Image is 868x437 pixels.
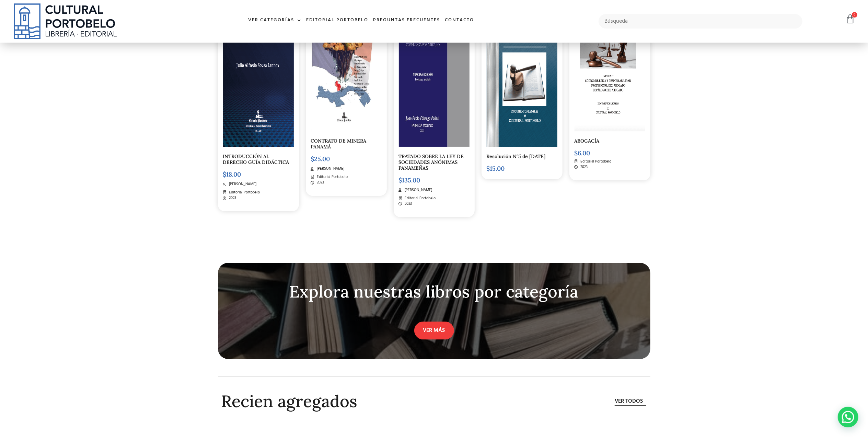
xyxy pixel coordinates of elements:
bdi: 18.00 [223,170,241,178]
div: Explora nuestras libros por categoría [287,283,582,301]
a: Ver todos [615,397,646,406]
span: [PERSON_NAME] [227,181,256,187]
a: Editorial Portobelo [304,13,371,28]
span: 2023 [403,201,412,207]
a: TRATADO SOBRE LA LEY DE SOCIEDADES ANÓNIMAS PANAMEÑAS [399,153,464,171]
input: Búsqueda [599,14,802,29]
span: [PERSON_NAME] [403,187,432,193]
bdi: 25.00 [311,155,330,163]
span: $ [399,176,402,184]
a: 0 [846,14,855,24]
a: Ver Categorías [246,13,304,28]
bdi: 15.00 [487,165,505,172]
a: ABOGACÍA [575,138,600,144]
span: Editorial Portobelo [227,190,260,195]
a: CONTRATO DE MINERA PANAMÁ [311,138,367,150]
a: Preguntas frecuentes [371,13,442,28]
span: Editorial Portobelo [315,174,348,180]
span: $ [223,170,227,178]
h2: Recien agregados [221,392,555,411]
a: VER MÁS [414,322,454,339]
span: $ [311,155,314,163]
span: $ [487,165,490,172]
div: WhatsApp contact [838,407,858,427]
span: Ver todos [615,397,643,405]
span: Editorial Portobelo [579,159,611,165]
a: INTRODUCCIÓN AL DERECHO GUÍA DIDÁCTICA [223,153,289,165]
span: 2023 [315,180,324,186]
bdi: 135.00 [399,176,420,184]
span: [PERSON_NAME] [315,166,344,172]
a: Resolución N°5 de [DATE] [487,153,546,159]
span: 0 [852,12,857,18]
span: $ [575,149,578,157]
a: Contacto [442,13,476,28]
span: 2023 [579,164,588,170]
span: 2023 [227,195,236,201]
bdi: 6.00 [575,149,590,157]
span: Editorial Portobelo [403,195,436,201]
